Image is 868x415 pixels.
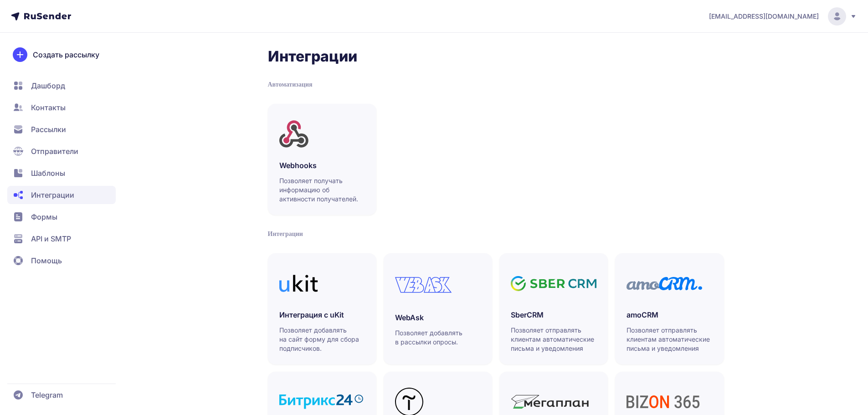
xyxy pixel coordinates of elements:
[268,47,724,66] h2: Интеграции
[31,146,78,157] span: Отправители
[279,160,365,171] h3: Webhooks
[615,253,724,364] a: amoCRMПозволяет отправлять клиентам автоматические письма и уведомления
[279,176,366,204] p: Позволяет получать информацию об активности получателей.
[511,326,597,353] p: Позволяет отправлять клиентам автоматические письма и уведомления
[31,233,71,244] span: API и SMTP
[31,80,65,91] span: Дашборд
[31,211,57,222] span: Формы
[279,326,366,353] p: Позволяет добавлять на сайт форму для сбора подписчиков.
[31,124,66,135] span: Рассылки
[279,309,365,320] h3: Интеграция с uKit
[384,253,492,364] a: WebAskПозволяет добавлять в рассылки опросы.
[268,80,724,89] div: Автоматизация
[395,312,481,323] h3: WebAsk
[627,309,712,320] h3: amoCRM
[268,230,724,239] div: Интеграции
[627,326,713,353] p: Позволяет отправлять клиентам автоматические письма и уведомления
[268,253,376,364] a: Интеграция с uKitПозволяет добавлять на сайт форму для сбора подписчиков.
[31,190,74,200] span: Интеграции
[709,12,819,21] span: [EMAIL_ADDRESS][DOMAIN_NAME]
[33,49,99,60] span: Создать рассылку
[31,255,62,266] span: Помощь
[499,253,608,364] a: SberCRMПозволяет отправлять клиентам автоматические письма и уведомления
[7,386,116,404] a: Telegram
[31,389,63,400] span: Telegram
[395,328,482,347] p: Позволяет добавлять в рассылки опросы.
[268,104,376,215] a: WebhooksПозволяет получать информацию об активности получателей.
[31,168,65,179] span: Шаблоны
[511,309,596,320] h3: SberCRM
[31,102,66,113] span: Контакты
